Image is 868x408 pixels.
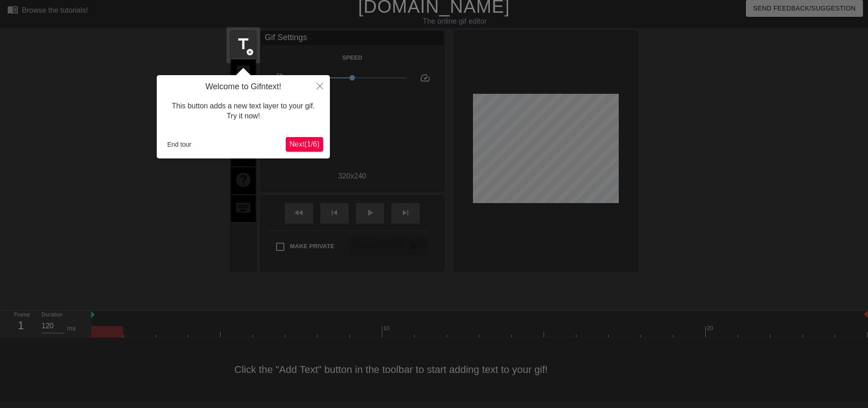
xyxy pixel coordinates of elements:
button: End tour [164,138,195,151]
button: Close [310,75,330,96]
div: This button adds a new text layer to your gif. Try it now! [164,92,323,131]
h4: Welcome to Gifntext! [164,82,323,92]
button: Next [286,137,323,152]
span: Next ( 1 / 6 ) [289,140,319,148]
